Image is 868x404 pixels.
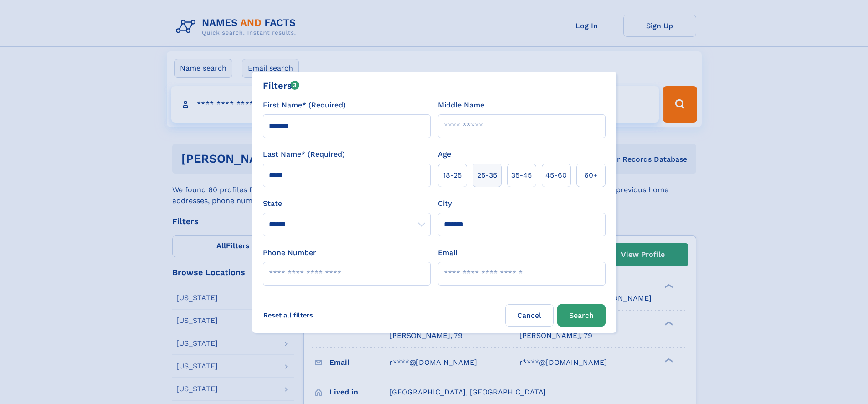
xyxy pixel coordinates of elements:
label: City [438,198,452,209]
label: Reset all filters [257,304,319,326]
span: 45‑60 [545,170,567,181]
label: First Name* (Required) [263,100,346,111]
span: 60+ [584,170,598,181]
label: State [263,198,431,209]
div: Filters [263,79,300,92]
label: Age [438,149,451,160]
label: Cancel [505,304,554,327]
label: Phone Number [263,247,316,258]
label: Email [438,247,457,258]
button: Search [557,304,606,327]
span: 18‑25 [443,170,462,181]
span: 35‑45 [511,170,532,181]
span: 25‑35 [477,170,497,181]
label: Middle Name [438,100,484,111]
label: Last Name* (Required) [263,149,345,160]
